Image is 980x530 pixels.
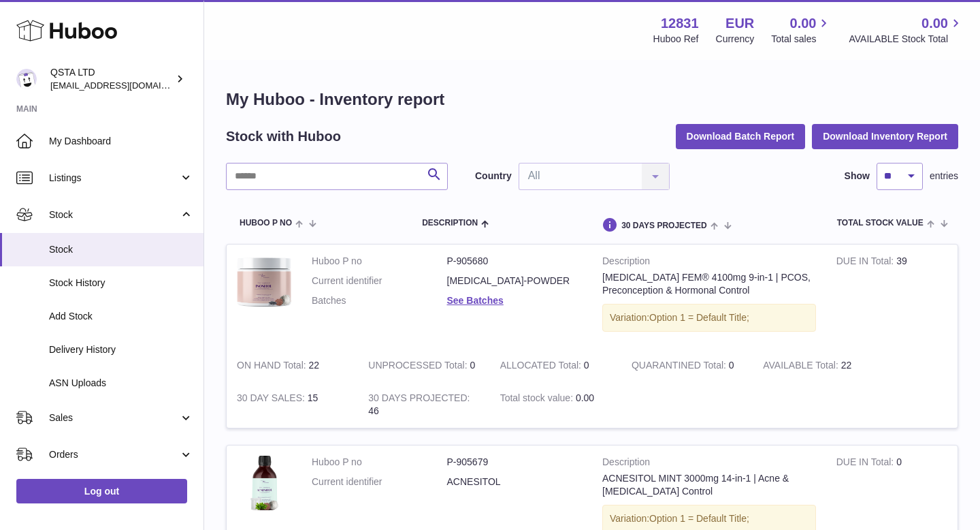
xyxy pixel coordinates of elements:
[729,360,734,371] span: 0
[602,456,816,472] strong: Description
[849,33,964,46] span: AVAILABLE Stock Total
[226,89,958,110] h1: My Huboo - Inventory report
[653,33,699,46] div: Huboo Ref
[771,14,832,46] a: 0.00 Total sales
[447,295,504,306] a: See Batches
[16,69,37,89] img: rodcp10@gmail.com
[49,343,193,356] span: Delivery History
[226,127,341,146] h2: Stock with Huboo
[836,456,896,471] strong: DUE IN Total
[602,472,816,498] div: ACNESITOL MINT 3000mg 14-in-1 | Acne & [MEDICAL_DATA] Control
[312,255,447,268] dt: Huboo P no
[649,513,749,524] span: Option 1 = Default Title;
[661,14,699,33] strong: 12831
[368,392,470,407] strong: 30 DAYS PROJECTED
[849,14,964,46] a: 0.00 AVAILABLE Stock Total
[490,349,621,382] td: 0
[237,456,291,510] img: product image
[812,124,958,149] button: Download Inventory Report
[422,219,478,228] span: Description
[602,304,816,332] div: Variation:
[836,255,896,270] strong: DUE IN Total
[771,33,832,46] span: Total sales
[237,255,291,309] img: product image
[49,135,193,148] span: My Dashboard
[725,14,754,33] strong: EUR
[237,360,309,374] strong: ON HAND Total
[602,255,816,271] strong: Description
[49,411,179,424] span: Sales
[368,360,470,374] strong: UNPROCESSED Total
[676,124,806,149] button: Download Batch Report
[602,271,816,297] div: [MEDICAL_DATA] FEM® 4100mg 9-in-1 | PCOS, Preconception & Hormonal Control
[763,360,840,374] strong: AVAILABLE Total
[49,377,193,390] span: ASN Uploads
[227,381,358,428] td: 15
[447,275,583,287] dd: [MEDICAL_DATA]-POWDER
[576,392,594,403] span: 0.00
[312,476,447,488] dt: Current identifier
[790,14,817,33] span: 0.00
[50,66,173,92] div: QSTA LTD
[358,381,489,428] td: 46
[49,277,193,290] span: Stock History
[921,14,948,33] span: 0.00
[837,219,924,228] span: Total stock value
[621,221,707,230] span: 30 DAYS PROJECTED
[447,456,583,469] dd: P-905679
[16,479,187,503] a: Log out
[500,392,576,407] strong: Total stock value
[475,170,512,183] label: Country
[447,476,583,488] dd: ACNESITOL
[500,360,584,374] strong: ALLOCATED Total
[49,172,179,185] span: Listings
[716,33,755,46] div: Currency
[50,80,200,91] span: [EMAIL_ADDRESS][DOMAIN_NAME]
[632,360,729,374] strong: QUARANTINED Total
[49,310,193,323] span: Add Stock
[312,294,447,307] dt: Batches
[312,456,447,469] dt: Huboo P no
[49,208,179,221] span: Stock
[845,170,870,183] label: Show
[753,349,884,382] td: 22
[447,255,583,268] dd: P-905680
[49,243,193,256] span: Stock
[49,448,179,461] span: Orders
[358,349,489,382] td: 0
[240,219,292,228] span: Huboo P no
[826,245,958,349] td: 39
[237,392,308,407] strong: 30 DAY SALES
[649,312,749,323] span: Option 1 = Default Title;
[312,275,447,287] dt: Current identifier
[930,170,958,183] span: entries
[227,349,358,382] td: 22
